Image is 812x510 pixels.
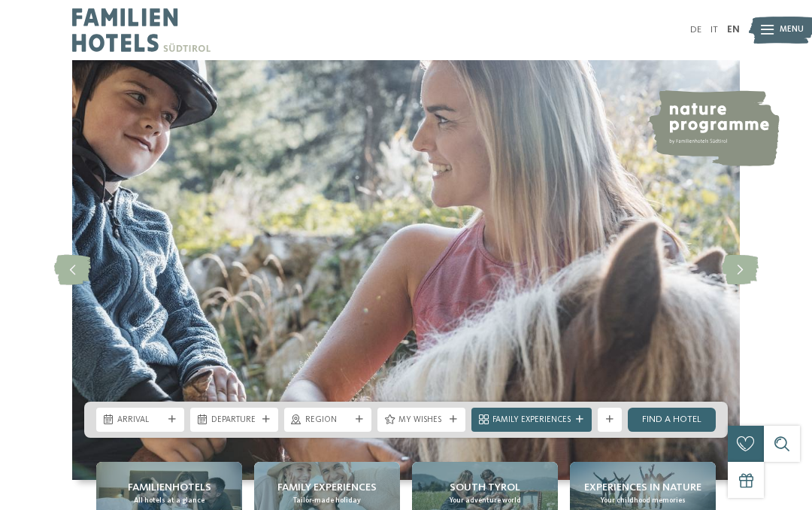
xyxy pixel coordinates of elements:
span: Your adventure world [450,496,521,505]
span: Departure [211,414,257,427]
span: Menu [780,24,804,36]
img: nature programme by Familienhotels Südtirol [647,90,780,166]
span: Arrival [117,414,163,427]
span: My wishes [398,414,444,427]
span: All hotels at a glance [134,496,205,505]
span: South Tyrol [450,480,520,495]
span: Familienhotels [128,480,211,495]
img: Familienhotels Südtirol: The happy family places! [72,60,740,480]
span: Experiences in nature [584,480,701,495]
a: IT [710,25,718,35]
a: DE [690,25,701,35]
a: Find a hotel [628,408,716,432]
span: Tailor-made holiday [293,496,361,505]
span: Family Experiences [277,480,377,495]
span: Your childhood memories [601,496,686,505]
span: Region [305,414,351,427]
a: EN [727,25,740,35]
span: Family Experiences [492,414,571,427]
